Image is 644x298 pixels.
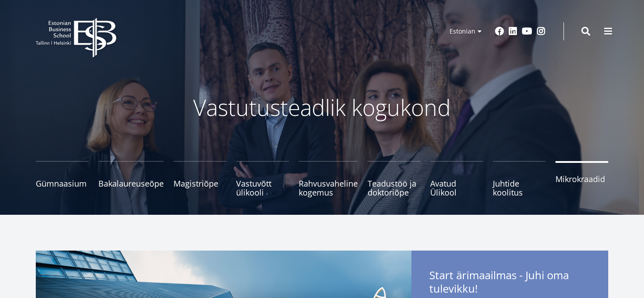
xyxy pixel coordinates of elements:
[522,27,532,36] a: Youtube
[236,179,289,197] span: Vastuvõtt ülikooli
[368,161,420,197] a: Teadustöö ja doktoriõpe
[299,161,358,197] a: Rahvusvaheline kogemus
[429,268,590,298] span: Start ärimaailmas - Juhi oma
[555,175,608,183] span: Mikrokraadid
[174,161,226,197] a: Magistriõpe
[98,179,164,188] span: Bakalaureuseõpe
[236,161,289,197] a: Vastuvõtt ülikooli
[430,161,483,197] a: Avatud Ülikool
[299,179,358,197] span: Rahvusvaheline kogemus
[429,282,478,295] span: tulevikku!
[508,27,517,36] a: Linkedin
[555,161,608,197] a: Mikrokraadid
[495,27,504,36] a: Facebook
[368,179,420,197] span: Teadustöö ja doktoriõpe
[430,179,483,197] span: Avatud Ülikool
[85,94,559,121] p: Vastutusteadlik kogukond
[36,161,89,197] a: Gümnaasium
[98,161,164,197] a: Bakalaureuseõpe
[36,179,89,188] span: Gümnaasium
[493,179,546,197] span: Juhtide koolitus
[174,179,226,188] span: Magistriõpe
[493,161,546,197] a: Juhtide koolitus
[537,27,546,36] a: Instagram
